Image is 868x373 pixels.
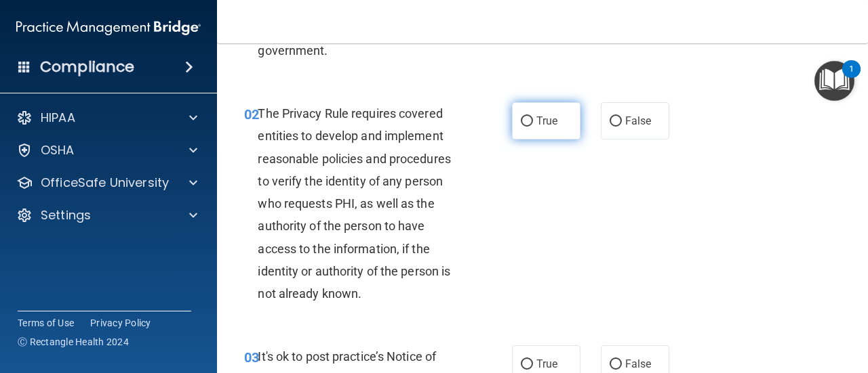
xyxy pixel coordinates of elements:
span: False [625,114,652,127]
a: Privacy Policy [90,316,151,330]
span: 03 [244,349,259,366]
span: True [536,114,557,127]
input: False [610,359,622,370]
a: Settings [16,207,197,223]
a: OfficeSafe University [16,175,197,191]
span: The Privacy Rule requires covered entities to develop and implement reasonable policies and proce... [258,106,450,301]
span: Ⓒ Rectangle Health 2024 [18,335,129,349]
img: PMB logo [16,14,201,41]
p: Settings [41,207,91,223]
p: OSHA [41,142,75,158]
h4: Compliance [40,58,134,76]
span: False [625,357,652,370]
input: True [521,359,533,370]
p: OfficeSafe University [41,175,169,191]
p: HIPAA [41,110,75,126]
a: OSHA [16,142,197,158]
div: 1 [849,69,854,87]
a: Terms of Use [18,316,74,330]
a: HIPAA [16,110,197,126]
input: False [610,116,622,127]
span: True [536,357,557,370]
button: Open Resource Center, 1 new notification [814,61,854,101]
input: True [521,116,533,127]
span: 02 [244,106,259,123]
